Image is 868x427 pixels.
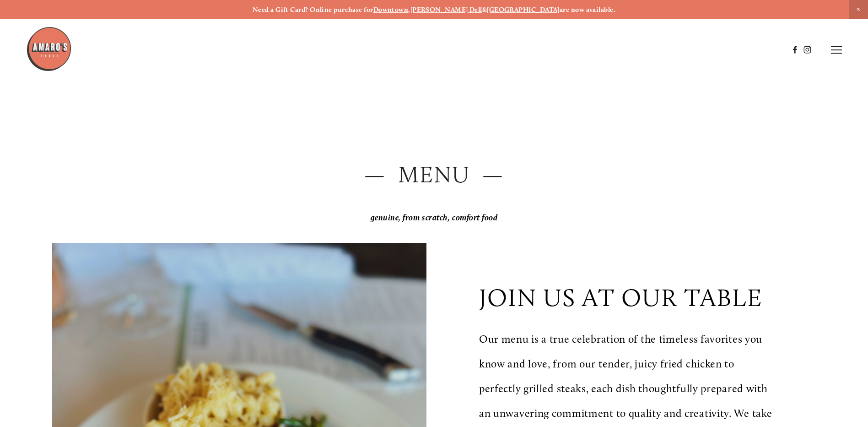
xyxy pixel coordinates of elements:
em: genuine, from scratch, comfort food [371,213,498,223]
a: [GEOGRAPHIC_DATA] [487,5,560,14]
a: Downtown [373,5,409,14]
strong: are now available. [560,5,615,14]
strong: Need a Gift Card? Online purchase for [253,5,373,14]
strong: & [482,5,487,14]
a: [PERSON_NAME] Dell [410,5,482,14]
img: Amaro's Table [26,26,72,72]
p: join us at our table [479,283,763,312]
h2: — Menu — [52,159,816,191]
strong: , [408,5,410,14]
